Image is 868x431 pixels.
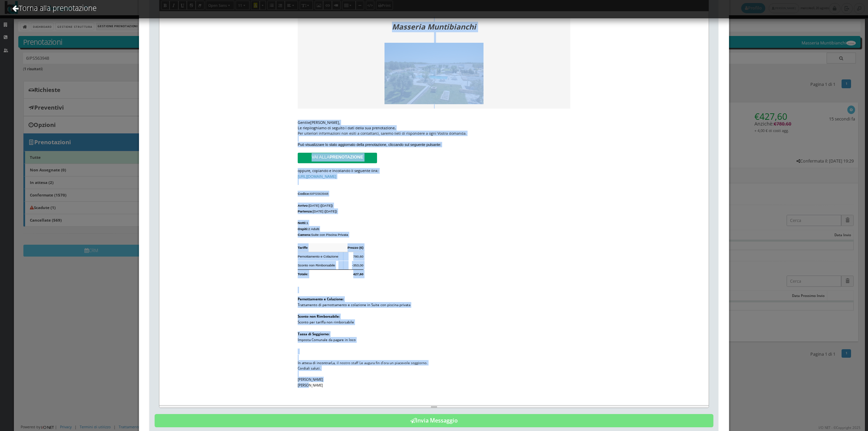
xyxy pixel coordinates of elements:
[298,332,356,342] span: Imposta Comunale da pagare in loco
[392,22,476,32] i: Masseria Muntibianchi
[298,174,336,179] a: [URL][DOMAIN_NAME]
[298,297,344,301] b: Pernottamento e Colazione:
[298,153,377,163] a: VAI ALLAPRENOTAZIONE
[298,382,570,388] div: [PERSON_NAME]
[298,314,340,319] b: Sconto non Rimborsabile:
[298,272,309,276] b: Totale:
[384,43,484,105] img: a10661a6d40d11efb88e06b30abdfe79.jpg
[298,297,410,307] span: Trattamento di pernottamento e colazione in Suite con piscina privata
[298,360,336,365] span: In attesa di incontrarLa,
[298,192,329,195] span: 6IPS563948
[337,360,428,365] span: il nostro staff Le augura fin d’ora un piacevole soggiorno.
[310,120,339,125] span: [PERSON_NAME]
[395,125,396,130] span: .
[155,414,714,428] button: Invia Messaggio
[298,125,395,130] span: Le riepiloghiamo di seguito i dati della sua prenotazione
[298,192,310,195] span: Codice:
[298,142,570,147] div: Può visualizzare lo stato aggiornato della prenotazione, cliccando sul seguente pulsante:
[298,168,379,173] span: oppure, copiando e incollando il seguente link:
[298,204,309,207] span: Arrivo:
[298,252,338,261] td: Pernottamento e Colazione
[312,155,363,160] span: VAI ALLA
[298,131,467,136] span: Per ulteriori informazioni non esiti a contattarci, saremo lieti di rispondere a ogni Vostra doma...
[353,272,363,276] b: 427,60
[348,252,363,261] td: 780,60
[298,192,570,278] span: [DATE] ([DATE]) [DATE] ([DATE]) 1 2 Adulti Suite con Piscina Privata
[298,227,308,231] span: Ospiti:
[298,233,311,237] span: Camera:
[348,246,363,249] b: Prezzo (€)
[348,261,363,270] td: -353,00
[298,366,321,371] span: Cordiali saluti.
[298,332,330,336] b: Tassa di Soggiorno:
[339,120,340,125] span: ,
[298,246,308,249] b: Tariffe
[330,155,363,160] span: PRENOTAZIONE
[298,314,354,324] span: Sconto per tariffa non rimborsabile
[298,377,570,382] div: [PERSON_NAME]
[298,209,313,213] span: Partenza:
[298,120,310,125] span: Gentile
[298,261,338,270] td: Sconto non Rimborsabile
[298,221,307,225] span: Notti:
